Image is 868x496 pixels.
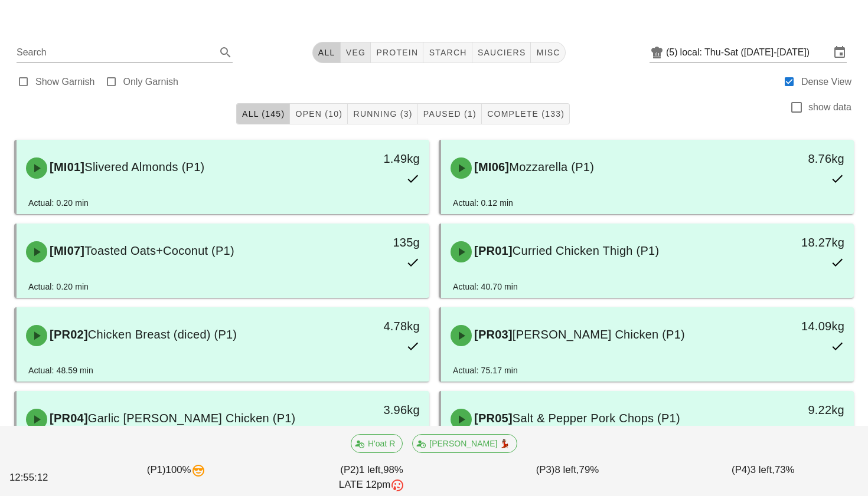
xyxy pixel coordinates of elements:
[341,42,371,63] button: veg
[423,109,477,119] span: Paused (1)
[47,412,88,425] span: [PR04]
[513,412,680,425] span: Salt & Pepper Pork Chops (P1)
[477,48,526,57] span: sauciers
[376,48,418,57] span: protein
[348,103,417,124] button: Running (3)
[482,103,570,124] button: Complete (133)
[666,47,680,58] div: (5)
[84,160,204,173] span: Slivered Almonds (P1)
[808,101,851,113] label: show data
[472,412,513,425] span: [PR05]
[332,233,420,252] div: 135g
[332,400,420,419] div: 3.96kg
[28,280,89,293] div: Actual: 0.20 min
[756,400,844,419] div: 9.22kg
[472,160,509,173] span: [MI06]
[513,328,685,341] span: [PERSON_NAME] Chicken (P1)
[345,48,366,57] span: veg
[236,103,290,124] button: All (145)
[665,460,861,495] div: (P4) 73%
[28,196,89,209] div: Actual: 0.20 min
[513,244,659,257] span: Curried Chicken Thigh (P1)
[359,464,383,475] span: 1 left,
[554,464,579,475] span: 8 left,
[274,460,469,495] div: (P2) 98%
[756,317,844,336] div: 14.09kg
[7,468,79,487] div: 12:55:12
[332,317,420,336] div: 4.78kg
[47,244,84,257] span: [MI07]
[509,160,594,173] span: Mozzarella (P1)
[242,109,285,119] span: All (145)
[123,76,178,88] label: Only Garnish
[35,76,95,88] label: Show Garnish
[750,464,775,475] span: 3 left,
[28,364,93,377] div: Actual: 48.59 min
[756,233,844,252] div: 18.27kg
[472,244,513,257] span: [PR01]
[47,328,88,341] span: [PR02]
[358,435,395,452] span: H'oat R
[332,149,420,168] div: 1.49kg
[487,109,564,119] span: Complete (133)
[423,42,472,63] button: starch
[472,328,513,341] span: [PR03]
[536,48,560,57] span: misc
[47,160,84,173] span: [MI01]
[276,477,467,492] div: LATE 12pm
[290,103,348,124] button: Open (10)
[469,460,665,495] div: (P3) 79%
[453,364,518,377] div: Actual: 75.17 min
[371,42,423,63] button: protein
[88,328,237,341] span: Chicken Breast (diced) (P1)
[756,149,844,168] div: 8.76kg
[353,109,412,119] span: Running (3)
[531,42,565,63] button: misc
[84,244,234,257] span: Toasted Oats+Coconut (P1)
[453,280,518,293] div: Actual: 40.70 min
[428,48,466,57] span: starch
[295,109,342,119] span: Open (10)
[453,196,513,209] div: Actual: 0.12 min
[418,103,482,124] button: Paused (1)
[88,412,296,425] span: Garlic [PERSON_NAME] Chicken (P1)
[801,76,851,88] label: Dense View
[79,460,274,495] div: (P1) 100%
[312,42,341,63] button: All
[472,42,531,63] button: sauciers
[420,435,510,452] span: [PERSON_NAME] 💃🏽
[318,48,335,57] span: All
